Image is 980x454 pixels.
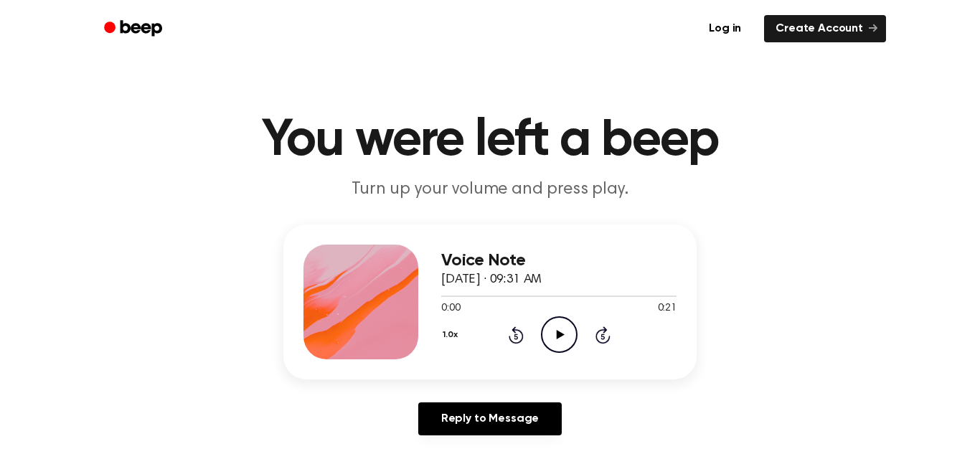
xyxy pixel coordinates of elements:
[694,12,755,45] a: Log in
[441,301,460,316] span: 0:00
[441,323,463,347] button: 1.0x
[658,301,677,316] span: 0:21
[215,178,765,202] p: Turn up your volume and press play.
[764,15,886,42] a: Create Account
[94,15,175,43] a: Beep
[418,402,562,435] a: Reply to Message
[441,251,677,270] h3: Voice Note
[123,115,857,166] h1: You were left a beep
[441,273,542,286] span: [DATE] · 09:31 AM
